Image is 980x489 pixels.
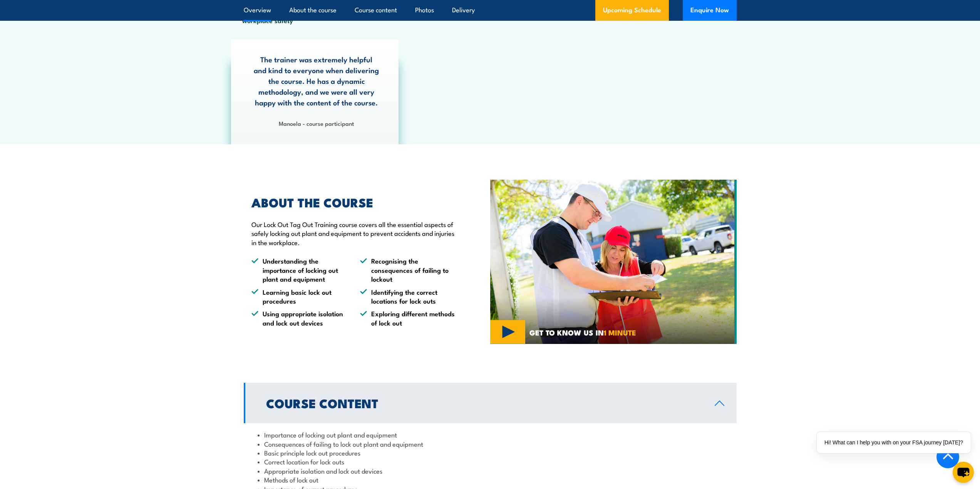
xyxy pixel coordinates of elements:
li: Recognising the consequences of failing to lockout [360,256,455,283]
div: Hi! What can I help you with on your FSA journey [DATE]? [817,432,971,453]
li: Using appropriate isolation and lock out devices [251,309,346,327]
li: Understanding the importance of locking out plant and equipment [251,256,346,283]
h2: Course Content [266,397,702,408]
p: Our Lock Out Tag Out Training course covers all the essential aspects of safely locking out plant... [251,220,455,247]
strong: Manoela - course participant [279,119,354,127]
button: chat-button [953,462,974,483]
strong: 1 MINUTE [604,327,636,338]
li: Appropriate isolation and lock out devices [258,466,723,475]
li: Correct location for lock outs [258,457,723,466]
li: Consequences of failing to lock out plant and equipment [258,439,723,448]
h2: ABOUT THE COURSE [251,197,455,207]
img: Fire Combo Awareness Day [490,180,737,344]
li: Methods of lock out [258,475,723,484]
li: Exploring different methods of lock out [360,309,455,327]
li: Learning basic lock out procedures [251,287,346,305]
span: GET TO KNOW US IN [529,329,636,336]
li: Importance of locking out plant and equipment [258,430,723,439]
a: Course Content [244,383,737,423]
li: Basic principle lock out procedures [258,448,723,457]
li: Anyone responsible for workplace safety [231,7,343,25]
li: Identifying the correct locations for lock outs [360,287,455,305]
p: The trainer was extremely helpful and kind to everyone when delivering the course. He has a dynam... [254,54,379,108]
